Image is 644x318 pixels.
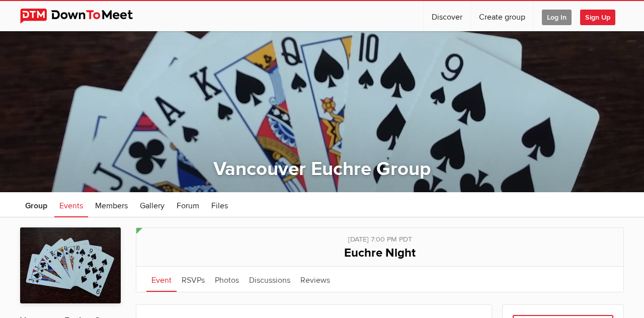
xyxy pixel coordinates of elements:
[580,1,623,31] a: Sign Up
[172,192,204,217] a: Forum
[140,201,165,211] span: Gallery
[59,201,83,211] span: Events
[244,267,295,292] a: Discussions
[20,192,52,217] a: Group
[146,228,613,245] div: [DATE] 7:00 PM PDT
[90,192,133,217] a: Members
[424,1,470,31] a: Discover
[534,1,580,31] a: Log In
[542,10,572,25] span: Log In
[177,201,199,211] span: Forum
[213,157,431,181] a: Vancouver Euchre Group
[210,267,244,292] a: Photos
[344,246,416,260] span: Euchre Night
[95,201,128,211] span: Members
[25,201,47,211] span: Group
[54,192,88,217] a: Events
[20,9,148,24] img: DownToMeet
[135,192,170,217] a: Gallery
[206,192,233,217] a: Files
[146,267,177,292] a: Event
[20,227,121,303] img: Vancouver Euchre Group
[177,267,210,292] a: RSVPs
[471,1,533,31] a: Create group
[580,10,615,25] span: Sign Up
[211,201,228,211] span: Files
[295,267,335,292] a: Reviews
